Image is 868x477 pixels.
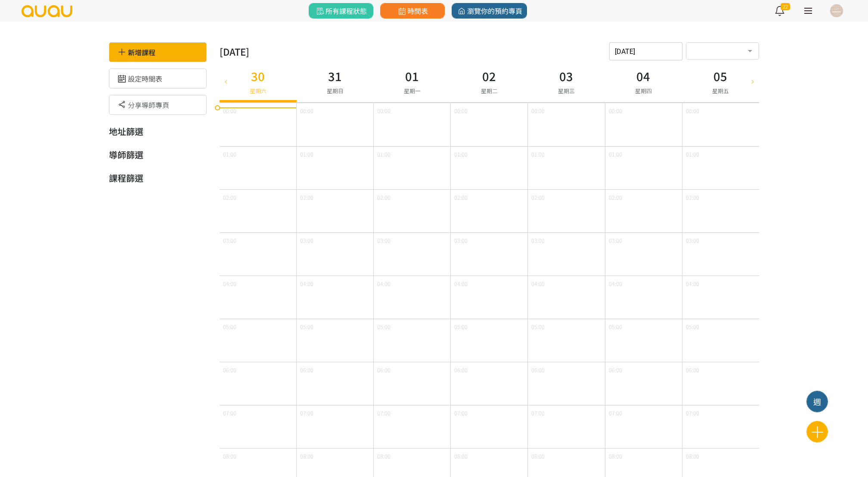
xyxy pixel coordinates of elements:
span: 04:00 [377,279,391,288]
a: 瀏覽你的預約專頁 [452,3,527,19]
span: 06:00 [686,366,699,374]
span: 06:00 [300,366,313,374]
span: 星期日 [327,87,344,95]
span: 07:00 [609,409,622,417]
span: 時間表 [397,6,428,16]
span: 06:00 [531,366,545,374]
span: 03:00 [223,236,236,245]
span: 02:00 [609,193,622,201]
span: 07:00 [223,409,236,417]
span: 08:00 [454,452,468,460]
span: 05:00 [454,323,468,331]
span: 02:00 [686,193,699,201]
h3: 地址篩選 [109,125,207,138]
span: 05:00 [300,323,313,331]
span: 02:00 [531,193,545,201]
span: 星期四 [635,87,652,95]
span: 01:00 [300,150,313,158]
a: 時間表 [380,3,445,19]
span: 星期二 [481,87,498,95]
span: 01:00 [686,150,699,158]
span: 07:00 [686,409,699,417]
h3: 課程篩選 [109,172,207,185]
span: 03:00 [531,236,545,245]
span: 06:00 [223,366,236,374]
span: 00:00 [686,107,699,115]
span: 05:00 [609,323,622,331]
span: 02:00 [377,193,391,201]
span: 22 [781,3,790,10]
span: 02:00 [223,193,236,201]
span: 00:00 [609,107,622,115]
span: 00:00 [454,107,468,115]
img: logo.svg [21,5,73,17]
a: 所有課程狀態 [309,3,373,19]
span: 01:00 [531,150,545,158]
span: 星期六 [250,87,267,95]
span: 06:00 [609,366,622,374]
div: 分享導師專頁 [109,95,207,115]
span: 04:00 [531,279,545,288]
span: 星期五 [712,87,729,95]
span: 星期一 [404,87,421,95]
span: 03:00 [454,236,468,245]
span: 08:00 [300,452,313,460]
span: 08:00 [531,452,545,460]
span: 05:00 [377,323,391,331]
span: 04:00 [223,279,236,288]
div: 週 [807,396,828,408]
span: 08:00 [377,452,391,460]
span: 瀏覽你的預約專頁 [456,6,522,16]
span: 00:00 [300,107,313,115]
span: 05:00 [223,323,236,331]
h3: 05 [712,67,729,85]
input: 請選擇時間表日期 [609,42,682,60]
span: 08:00 [686,452,699,460]
span: 03:00 [686,236,699,245]
span: 03:00 [609,236,622,245]
span: 01:00 [609,150,622,158]
h3: 導師篩選 [109,148,207,161]
span: 00:00 [531,107,545,115]
div: 新增課程 [109,42,207,62]
span: 所有課程狀態 [315,6,367,16]
span: 02:00 [454,193,468,201]
span: 05:00 [531,323,545,331]
span: 06:00 [454,366,468,374]
span: 07:00 [300,409,313,417]
h3: 04 [635,67,652,85]
div: [DATE] [220,44,249,59]
span: 02:00 [300,193,313,201]
span: 08:00 [223,452,236,460]
span: 星期三 [558,87,575,95]
span: 03:00 [377,236,391,245]
span: 06:00 [377,366,391,374]
span: 04:00 [454,279,468,288]
span: 00:00 [223,107,236,115]
span: 03:00 [300,236,313,245]
h3: 01 [404,67,421,85]
span: 05:00 [686,323,699,331]
span: 07:00 [454,409,468,417]
span: 04:00 [686,279,699,288]
h3: 02 [481,67,498,85]
a: 設定時間表 [116,73,162,84]
span: 04:00 [300,279,313,288]
span: 07:00 [531,409,545,417]
h3: 03 [558,67,575,85]
span: 04:00 [609,279,622,288]
span: 01:00 [377,150,391,158]
h3: 30 [250,67,267,85]
span: 01:00 [454,150,468,158]
span: 07:00 [377,409,391,417]
span: 01:00 [223,150,236,158]
span: 00:00 [377,107,391,115]
h3: 31 [327,67,344,85]
span: 08:00 [609,452,622,460]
